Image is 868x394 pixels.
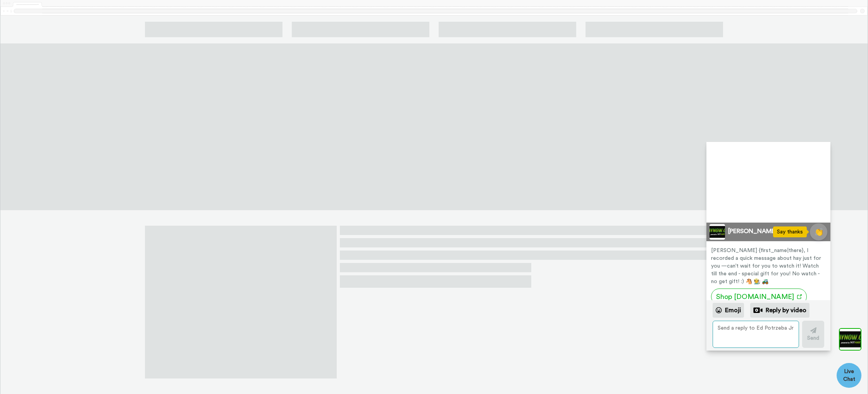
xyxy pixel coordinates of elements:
[841,368,857,383] span: Live Chat
[811,226,827,237] span: 👏
[810,223,827,240] button: 👏
[753,306,763,315] div: Reply by Video
[750,303,809,318] div: Reply by video
[710,224,725,240] img: 742c10c2-863d-44a6-bb7f-2f63d183e98e-1754845324.jpg
[840,329,861,350] img: 742c10c2-863d-44a6-bb7f-2f63d183e98e-1754845324.jpg
[773,226,807,237] div: Say thanks
[804,207,812,215] img: Mute/Unmute
[711,289,807,305] button: Shop [DOMAIN_NAME]
[802,321,824,348] button: Send
[728,226,807,236] span: [PERSON_NAME]
[713,303,744,318] div: Emoji
[818,207,826,215] img: Full screen
[711,247,826,285] div: [PERSON_NAME] {first_name|there}, I recorded a quick message about hay just for you —can’t wait f...
[797,294,802,299] div: Open on new window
